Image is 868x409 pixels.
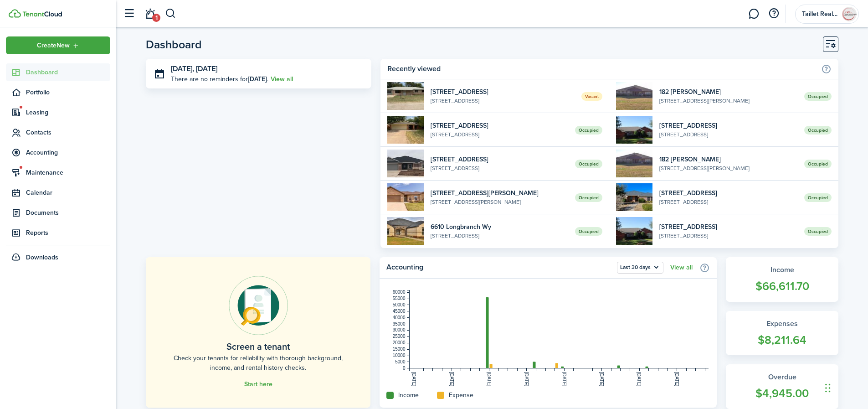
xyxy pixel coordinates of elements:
widget-list-item-title: [STREET_ADDRESS] [659,188,797,198]
tspan: 60000 [393,290,406,295]
a: Reports [6,224,110,242]
span: Occupied [804,160,832,168]
tspan: [DATE] [449,372,454,387]
div: Drag [825,374,831,402]
tspan: 10000 [393,353,406,358]
home-widget-title: Expense [449,390,473,400]
widget-list-item-title: [STREET_ADDRESS] [659,222,797,232]
button: Open menu [617,262,663,274]
img: TenantCloud [9,9,21,18]
tspan: 55000 [393,296,406,301]
tspan: [DATE] [487,372,492,387]
a: Messaging [745,2,762,26]
widget-list-item-description: [STREET_ADDRESS] [431,97,575,105]
home-widget-title: Income [398,390,419,400]
span: Occupied [804,126,832,135]
span: Leasing [26,108,110,117]
span: Occupied [804,193,832,202]
tspan: 30000 [393,327,406,332]
widget-list-item-title: [STREET_ADDRESS] [431,155,569,164]
home-placeholder-description: Check your tenants for reliability with thorough background, income, and rental history checks. [166,353,350,373]
widget-list-item-title: [STREET_ADDRESS][PERSON_NAME] [431,188,569,198]
img: 1 [616,183,652,211]
a: Overdue$4,945.00 [726,364,838,409]
img: 1 [387,183,424,211]
img: 1 [616,150,652,177]
tspan: 0 [403,366,406,371]
span: Occupied [575,160,602,168]
widget-list-item-title: 182 [PERSON_NAME] [659,155,797,164]
button: Open menu [6,36,110,54]
widget-list-item-title: [STREET_ADDRESS] [431,121,569,130]
span: Documents [26,208,110,217]
span: Maintenance [26,168,110,177]
iframe: Chat Widget [822,365,868,409]
widget-list-item-description: [STREET_ADDRESS] [431,164,569,172]
widget-list-item-title: [STREET_ADDRESS] [431,87,575,97]
a: Expenses$8,211.64 [726,311,838,356]
h3: [DATE], [DATE] [171,63,365,75]
button: Last 30 days [617,262,663,274]
span: Occupied [804,92,832,101]
home-widget-title: Recently viewed [387,63,817,74]
button: Open sidebar [120,5,138,22]
span: Taillet Real Estate and Property Management [802,11,838,17]
img: 1 [387,116,424,144]
widget-list-item-description: [STREET_ADDRESS] [659,232,797,240]
widget-list-item-title: [STREET_ADDRESS] [659,121,797,130]
span: Occupied [575,126,602,135]
tspan: [DATE] [599,372,604,387]
img: 1 [387,217,424,245]
tspan: [DATE] [674,372,679,387]
tspan: [DATE] [412,372,417,387]
span: Create New [37,42,70,49]
widget-stats-title: Income [735,264,829,275]
home-placeholder-title: Screen a tenant [226,340,290,353]
tspan: 45000 [393,309,406,314]
p: There are no reminders for . [171,74,268,84]
b: [DATE] [248,74,267,84]
button: Open menu [795,5,859,24]
img: 1 [387,82,424,110]
widget-list-item-description: [STREET_ADDRESS] [659,130,797,139]
widget-list-item-description: [STREET_ADDRESS][PERSON_NAME] [659,97,797,105]
tspan: [DATE] [637,372,642,387]
span: Contacts [26,128,110,137]
span: Calendar [26,188,110,197]
a: View all [670,264,693,271]
a: Income$66,611.70 [726,257,838,302]
img: 1 [616,82,652,110]
widget-stats-title: Expenses [735,318,829,329]
widget-stats-title: Overdue [735,372,829,383]
widget-list-item-title: 182 [PERSON_NAME] [659,87,797,97]
a: View all [271,74,293,84]
span: Occupied [575,193,602,202]
a: Notifications [141,2,159,26]
tspan: 35000 [393,321,406,326]
span: Occupied [804,227,832,236]
a: Dashboard [6,63,110,81]
a: Start here [244,381,272,388]
tspan: [DATE] [524,372,529,387]
widget-list-item-description: [STREET_ADDRESS] [659,198,797,206]
widget-list-item-description: [STREET_ADDRESS][PERSON_NAME] [431,198,569,206]
header-page-title: Dashboard [146,39,202,50]
widget-list-item-title: 6610 Longbranch Wy [431,222,569,232]
tspan: 25000 [393,334,406,339]
img: 1 [616,217,652,245]
widget-stats-count: $4,945.00 [735,385,829,402]
img: TenantCloud [22,11,62,17]
button: Customise [823,36,838,52]
widget-stats-count: $8,211.64 [735,331,829,349]
tspan: 20000 [393,340,406,345]
span: Vacant [581,92,602,101]
span: Downloads [26,253,58,262]
span: Portfolio [26,88,110,97]
span: Accounting [26,148,110,157]
img: Online payments [229,276,288,335]
button: Search [165,6,176,21]
img: 1 [616,116,652,144]
widget-list-item-description: [STREET_ADDRESS][PERSON_NAME] [659,164,797,172]
home-widget-title: Accounting [386,262,612,274]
